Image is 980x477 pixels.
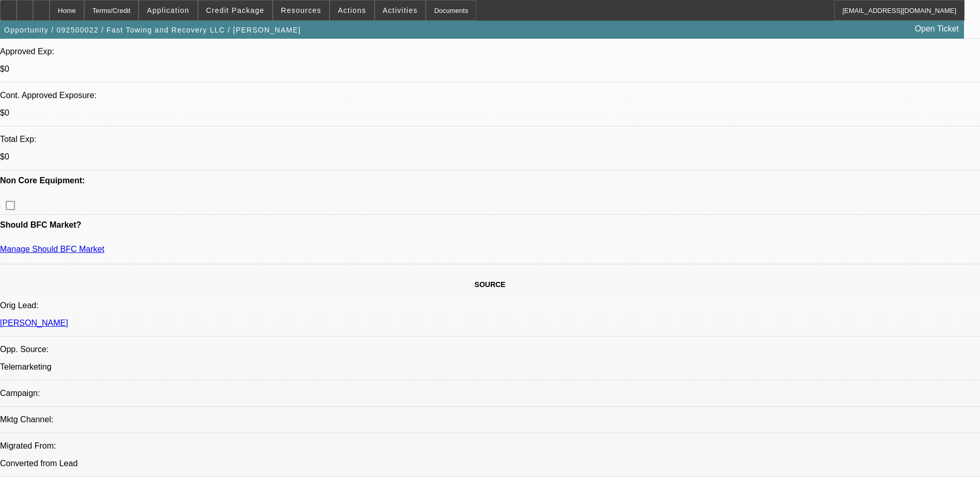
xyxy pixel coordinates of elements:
button: Actions [330,1,374,20]
button: Credit Package [198,1,272,20]
button: Application [139,1,197,20]
span: Credit Package [206,6,265,14]
button: Activities [375,1,426,20]
span: Application [147,6,189,14]
span: Opportunity / 092500022 / Fast Towing and Recovery LLC / [PERSON_NAME] [4,26,301,34]
button: Resources [273,1,329,20]
span: SOURCE [475,280,506,289]
span: Actions [338,6,366,14]
span: Activities [383,6,418,14]
a: Open Ticket [911,20,963,38]
span: Resources [281,6,321,14]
